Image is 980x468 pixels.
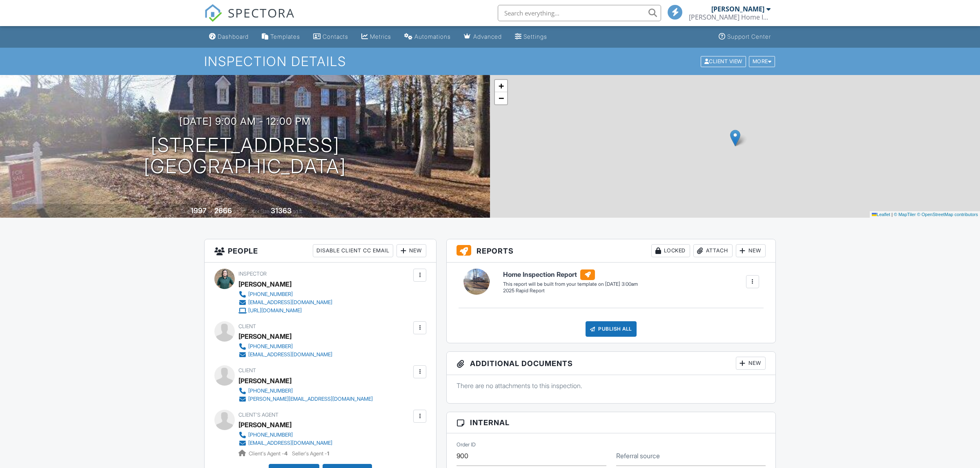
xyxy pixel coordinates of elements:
div: [URL][DOMAIN_NAME] [248,307,302,314]
label: Order ID [457,441,476,448]
div: Attach [693,244,733,257]
div: Templates [270,33,300,40]
span: | [891,212,893,217]
a: © OpenStreetMap contributors [917,212,978,217]
a: [EMAIL_ADDRESS][DOMAIN_NAME] [238,439,332,447]
a: [PHONE_NUMBER] [238,431,332,439]
img: Marker [730,130,740,146]
a: Contacts [310,29,352,44]
a: Settings [512,29,550,44]
a: © MapTiler [894,212,916,217]
div: [EMAIL_ADDRESS][DOMAIN_NAME] [248,299,332,306]
a: Zoom out [495,92,507,104]
span: Built [180,208,189,214]
div: New [736,244,766,257]
span: Lot Size [252,208,269,214]
span: sq.ft. [293,208,303,214]
a: [EMAIL_ADDRESS][DOMAIN_NAME] [238,351,332,359]
span: − [499,93,504,103]
span: Client's Agent - [249,450,289,457]
a: [PERSON_NAME] [238,419,292,431]
div: Locked [651,244,690,257]
div: Contacts [323,33,348,40]
div: [EMAIL_ADDRESS][DOMAIN_NAME] [248,351,332,358]
input: Search everything... [498,5,661,21]
span: sq. ft. [233,208,245,214]
a: [URL][DOMAIN_NAME] [238,307,332,315]
div: [PERSON_NAME][EMAIL_ADDRESS][DOMAIN_NAME] [248,396,373,402]
div: 1997 [191,206,207,215]
div: New [396,244,426,257]
span: SPECTORA [228,4,295,21]
div: Settings [523,33,547,40]
div: [PHONE_NUMBER] [248,343,293,350]
a: [PHONE_NUMBER] [238,342,332,351]
h3: Additional Documents [447,352,775,375]
h1: Inspection Details [204,54,776,68]
a: Automations (Basic) [401,29,454,44]
h1: [STREET_ADDRESS] [GEOGRAPHIC_DATA] [144,135,346,178]
div: This report will be built from your template on [DATE] 3:00am [503,281,638,287]
a: Support Center [715,29,774,44]
span: Client's Agent [238,412,278,418]
div: 31363 [271,206,292,215]
a: Zoom in [495,80,507,92]
div: 2666 [214,206,232,215]
div: [EMAIL_ADDRESS][DOMAIN_NAME] [248,440,332,446]
a: [PHONE_NUMBER] [238,290,332,298]
span: Client [238,323,256,329]
label: Referral source [616,451,660,460]
p: There are no attachments to this inspection. [457,381,766,390]
div: More [749,56,775,67]
div: Publish All [586,321,637,337]
a: Client View [700,58,748,64]
div: [PHONE_NUMBER] [248,291,293,298]
div: [PERSON_NAME] [711,5,764,13]
span: Client [238,367,256,373]
a: Templates [258,29,303,44]
h3: [DATE] 9:00 am - 12:00 pm [179,116,311,127]
div: Dashboard [218,33,249,40]
span: Seller's Agent - [292,450,329,457]
div: [PHONE_NUMBER] [248,432,293,438]
div: Marney's Home Inspections, LLC [689,13,771,21]
h3: Reports [447,239,775,263]
div: Disable Client CC Email [313,244,393,257]
div: Automations [414,33,451,40]
a: [EMAIL_ADDRESS][DOMAIN_NAME] [238,298,332,307]
div: Advanced [473,33,502,40]
div: Support Center [727,33,771,40]
div: [PERSON_NAME] [238,330,292,342]
a: Leaflet [872,212,890,217]
a: Dashboard [206,29,252,44]
a: [PERSON_NAME][EMAIL_ADDRESS][DOMAIN_NAME] [238,395,373,403]
strong: 1 [327,450,329,457]
a: SPECTORA [204,11,295,28]
div: [PHONE_NUMBER] [248,388,293,394]
h3: Internal [447,412,775,433]
div: New [736,357,766,370]
a: [PHONE_NUMBER] [238,387,373,395]
div: Client View [701,56,746,67]
span: + [499,81,504,91]
h3: People [205,239,436,263]
div: 2025 Rapid Report [503,287,638,294]
div: [PERSON_NAME] [238,375,292,387]
span: Inspector [238,271,267,277]
h6: Home Inspection Report [503,269,638,280]
a: Metrics [358,29,394,44]
a: Advanced [461,29,505,44]
div: [PERSON_NAME] [238,278,292,290]
strong: 4 [284,450,287,457]
div: Metrics [370,33,391,40]
img: The Best Home Inspection Software - Spectora [204,4,222,22]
